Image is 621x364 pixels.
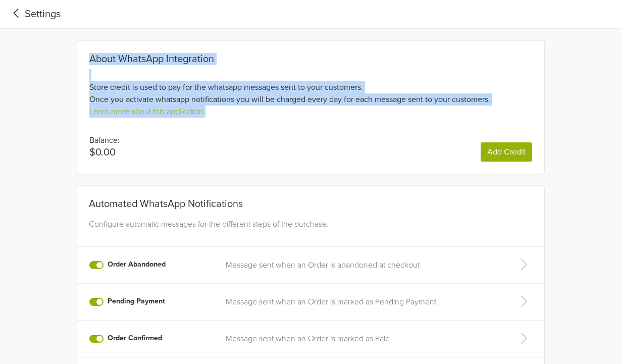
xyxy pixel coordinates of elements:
p: Balance: [89,134,120,146]
div: Configure automatic messages for the different steps of the purchase. [85,218,537,242]
label: Order Confirmed [108,333,162,344]
a: Settings [8,7,61,22]
label: Pending Payment [108,296,165,307]
a: Add Credit [481,142,532,162]
p: $0.00 [89,146,120,159]
a: Message sent when an Order is abandoned at checkout [226,259,497,271]
div: Automated WhatsApp Notifications [85,186,537,214]
div: Store credit is used to pay for the whatsapp messages sent to your customers. Once you activate w... [77,53,544,118]
a: Message sent when an Order is marked as Pending Payment [226,296,497,308]
div: About WhatsApp Integration [89,53,532,65]
a: Learn more about this application. [89,107,205,117]
a: Message sent when an Order is marked as Paid [226,333,497,345]
label: Order Abandoned [108,259,166,270]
